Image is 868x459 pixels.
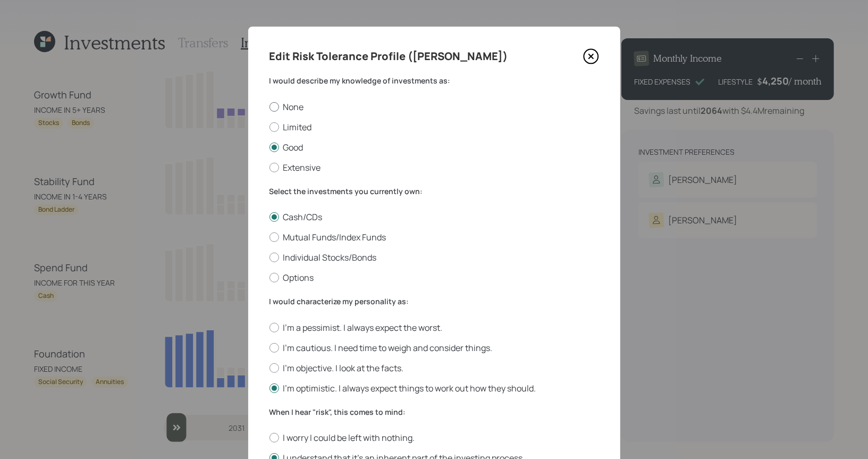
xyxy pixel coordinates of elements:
label: Mutual Funds/Index Funds [269,231,599,243]
label: I'm cautious. I need time to weigh and consider things. [269,342,599,354]
label: I'm objective. I look at the facts. [269,362,599,374]
label: I'm a pessimist. I always expect the worst. [269,322,599,333]
label: Extensive [269,162,599,173]
label: I worry I could be left with nothing. [269,432,599,444]
label: Limited [269,121,599,133]
label: Options [269,272,599,283]
label: Cash/CDs [269,211,599,223]
label: None [269,101,599,113]
label: When I hear "risk", this comes to mind: [269,407,599,418]
label: I would characterize my personality as: [269,296,599,307]
h4: Edit Risk Tolerance Profile ([PERSON_NAME]) [269,48,508,65]
label: I'm optimistic. I always expect things to work out how they should. [269,382,599,394]
label: I would describe my knowledge of investments as: [269,76,599,86]
label: Select the investments you currently own: [269,186,599,197]
label: Individual Stocks/Bonds [269,252,599,263]
label: Good [269,141,599,153]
